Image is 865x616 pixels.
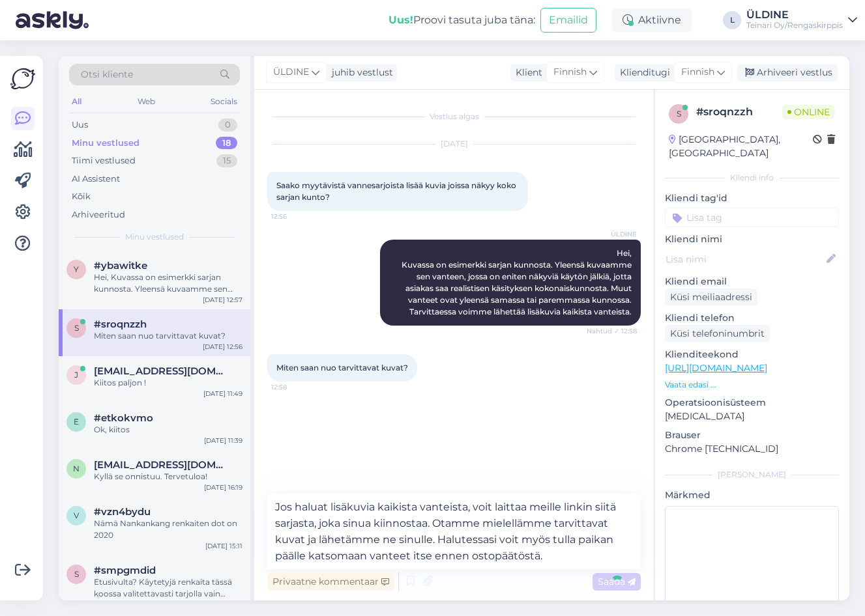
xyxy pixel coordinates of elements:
span: nikitagruz0@gmail.com [94,459,229,471]
p: Märkmed [665,488,839,502]
div: [DATE] 12:56 [203,342,242,352]
div: Etusivulta? Käytetyjä renkaita tässä koossa valitettavasti tarjolla vain yksitäiset renkaat :( Uu... [94,576,242,600]
span: s [677,109,681,119]
div: juhib vestlust [327,66,393,79]
div: Teinari Oy/Rengaskirppis [746,20,843,31]
p: Kliendi tag'id [665,191,839,205]
div: Kliendi info [665,172,839,184]
div: Küsi telefoninumbrit [665,325,770,343]
a: [URL][DOMAIN_NAME] [665,362,767,374]
p: [MEDICAL_DATA] [665,410,839,423]
span: y [74,264,79,274]
span: ÜLDINE [588,229,637,239]
span: Minu vestlused [125,231,184,243]
div: Arhiveeri vestlus [737,64,838,81]
span: s [74,569,79,579]
span: s [74,323,79,333]
div: AI Assistent [72,173,120,186]
span: Saako myytävistä vannesarjoista lisää kuvia joissa näkyy koko sarjan kunto? [276,180,518,202]
p: Kliendi telefon [665,311,839,325]
p: Klienditeekond [665,348,839,361]
span: Finnish [681,65,714,79]
div: [DATE] 12:57 [203,295,242,305]
div: 18 [216,137,237,150]
span: #ybawitke [94,260,147,272]
b: Uus! [389,14,413,26]
div: Hei, Kuvassa on esimerkki sarjan kunnosta. Yleensä kuvaamme sen vanteen, jossa on eniten näkyviä ... [94,272,242,295]
div: ÜLDINE [746,10,843,20]
div: L [723,11,741,29]
a: ÜLDINETeinari Oy/Rengaskirppis [746,10,857,31]
div: Arhiveeritud [72,208,125,221]
div: [DATE] [267,138,641,150]
span: j [74,370,78,380]
div: [GEOGRAPHIC_DATA], [GEOGRAPHIC_DATA] [669,133,813,160]
p: Vaata edasi ... [665,379,839,391]
p: Kliendi email [665,275,839,288]
div: # sroqnzzh [696,104,782,120]
div: Vestlus algas [267,111,641,122]
span: #vzn4bydu [94,506,151,518]
span: #sroqnzzh [94,318,147,330]
p: Chrome [TECHNICAL_ID] [665,442,839,456]
div: Küsi meiliaadressi [665,288,757,306]
div: [DATE] 14:33 [202,600,242,609]
p: Kliendi nimi [665,232,839,246]
div: Klienditugi [615,66,670,79]
span: #smpgmdid [94,565,156,576]
div: [PERSON_NAME] [665,469,839,481]
div: Aktiivne [612,8,692,32]
div: All [69,93,84,110]
div: Proovi tasuta juba täna: [389,12,535,28]
div: Minu vestlused [72,137,139,150]
button: Emailid [540,8,596,33]
div: 0 [218,119,237,132]
span: 12:58 [271,382,320,392]
div: Klient [510,66,542,79]
div: Nämä Nankankang renkaiten dot on 2020 [94,518,242,541]
div: Tiimi vestlused [72,154,136,167]
p: Brauser [665,428,839,442]
span: ÜLDINE [273,65,309,79]
span: Finnish [553,65,587,79]
div: Web [135,93,158,110]
p: Operatsioonisüsteem [665,396,839,410]
span: v [74,511,79,520]
div: Uus [72,119,88,132]
input: Lisa nimi [666,252,824,266]
div: Miten saan nuo tarvittavat kuvat? [94,330,242,342]
span: joona.rinne@rintajouppi.fi [94,365,229,377]
span: #etkokvmo [94,412,153,424]
div: 15 [216,154,237,167]
div: Kõik [72,190,91,203]
div: Ok, kiitos [94,424,242,436]
div: [DATE] 15:11 [205,541,242,551]
div: [DATE] 11:49 [203,389,242,399]
div: [DATE] 16:19 [204,483,242,492]
span: Online [782,105,835,119]
div: Socials [208,93,240,110]
input: Lisa tag [665,208,839,227]
span: Otsi kliente [81,68,133,81]
div: Kiitos paljon ! [94,377,242,389]
span: Nähtud ✓ 12:58 [587,326,637,336]
span: Miten saan nuo tarvittavat kuvat? [276,363,408,372]
span: e [74,417,79,427]
span: 12:56 [271,212,320,221]
span: n [73,464,80,473]
img: Askly Logo [10,66,35,91]
div: Kyllä se onnistuu. Tervetuloa! [94,471,242,483]
div: [DATE] 11:39 [204,436,242,445]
